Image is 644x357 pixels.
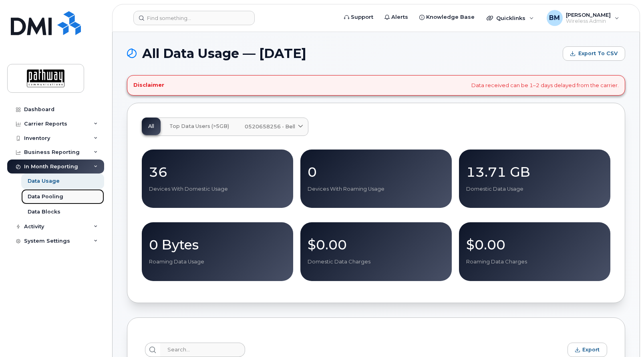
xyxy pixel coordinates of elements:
[466,258,603,265] p: Roaming Data Charges
[308,165,445,179] p: 0
[238,118,308,136] a: 0520658256 - Bell
[149,258,286,265] p: Roaming Data Usage
[169,123,229,130] span: Top Data Users (>5GB)
[582,347,600,353] span: Export
[133,82,164,88] h4: Disclaimer
[466,237,603,252] p: $0.00
[308,237,445,252] p: $0.00
[308,185,445,193] p: Devices With Roaming Usage
[308,258,445,265] p: Domestic Data Charges
[578,50,618,57] span: Export to CSV
[142,48,306,60] span: All Data Usage — [DATE]
[466,165,603,179] p: 13.71 GB
[127,75,625,96] div: Data received can be 1–2 days delayed from the carrier.
[149,237,286,252] p: 0 Bytes
[149,165,286,179] p: 36
[466,185,603,193] p: Domestic Data Usage
[149,185,286,193] p: Devices With Domestic Usage
[568,343,607,357] button: Export
[160,343,245,357] input: Search...
[245,123,295,130] span: 0520658256 - Bell
[563,46,625,61] button: Export to CSV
